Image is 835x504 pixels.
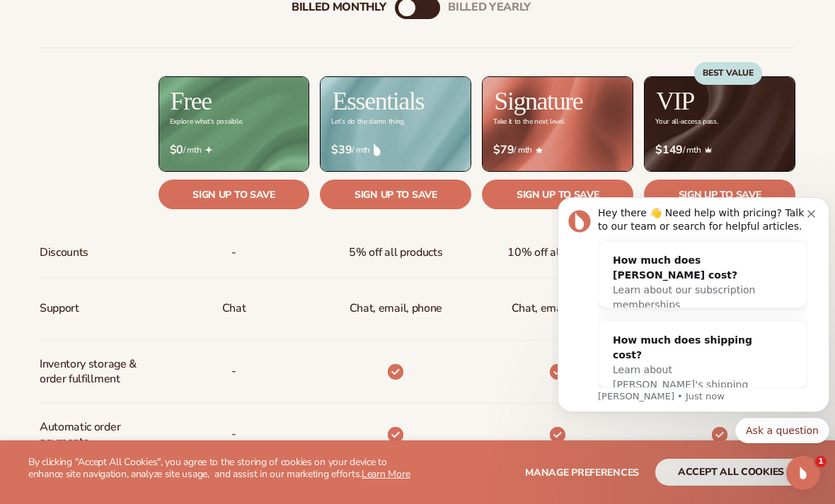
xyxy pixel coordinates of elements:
[493,143,622,157] span: / mth
[231,358,236,385] span: -
[494,88,582,114] h2: Signature
[170,118,243,126] div: Explore what's possible.
[349,240,442,266] span: 5% off all products
[655,459,807,486] button: accept all cookies
[536,147,543,153] img: Star_6.png
[645,77,795,171] img: VIP_BG_199964bd-3653-43bc-8a67-789d2d7717b9.jpg
[159,180,310,209] a: Sign up to save
[512,295,604,322] span: Chat, email, phone
[525,466,639,479] span: Manage preferences
[159,77,309,171] img: free_bg.png
[331,143,460,157] span: / mth
[655,143,683,157] strong: $149
[705,146,712,153] img: Crown_2d87c031-1b5a-4345-8312-a4356ddcde98.png
[482,180,633,209] a: Sign up to save
[448,1,531,14] div: billed Yearly
[170,143,299,157] span: / mth
[331,118,405,126] div: Let’s do the damn thing.
[507,240,608,266] span: 10% off all products
[815,456,827,467] span: 1
[321,77,471,171] img: Essentials_BG_9050f826-5aa9-47d9-a362-757b82c62641.jpg
[493,143,514,157] strong: $79
[656,88,694,114] h2: VIP
[483,77,633,171] img: Signature_BG_eeb718c8-65ac-49e3-a4e5-327c6aa73146.jpg
[40,351,137,392] span: Inventory storage & order fulfillment
[694,62,762,85] div: BEST VALUE
[332,88,424,114] h2: Essentials
[493,118,565,126] div: Take it to the next level.
[170,143,183,157] strong: $0
[222,295,246,322] p: Chat
[231,421,236,447] span: -
[40,295,79,322] span: Support
[320,180,471,209] a: Sign up to save
[350,295,442,322] p: Chat, email, phone
[374,143,381,156] img: drop.png
[40,414,141,455] span: Automatic order payments
[292,1,386,14] div: Billed Monthly
[655,143,784,157] span: / mth
[525,459,639,486] button: Manage preferences
[171,88,212,114] h2: Free
[362,467,410,481] a: Learn More
[552,151,835,466] iframe: Intercom notifications message
[331,143,352,157] strong: $39
[231,240,236,266] span: -
[655,118,718,126] div: Your all-access pass.
[786,456,820,490] iframe: Intercom live chat
[40,240,88,266] span: Discounts
[28,457,417,481] p: By clicking "Accept All Cookies", you agree to the storing of cookies on your device to enhance s...
[205,146,212,153] img: Free_Icon_bb6e7c7e-73f8-44bd-8ed0-223ea0fc522e.png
